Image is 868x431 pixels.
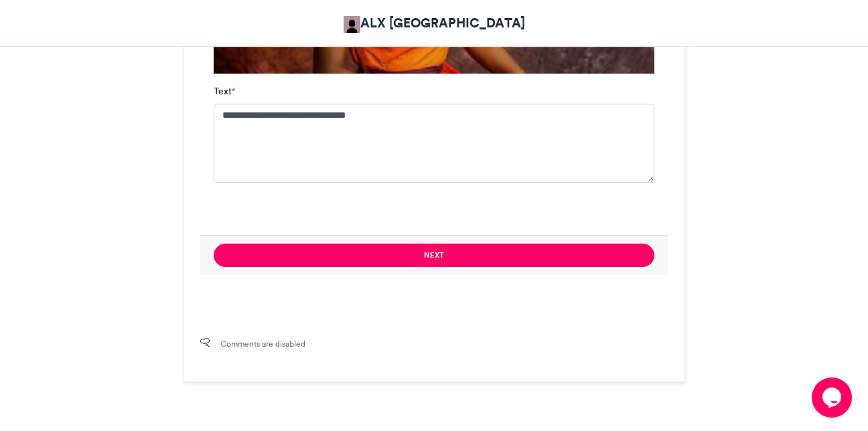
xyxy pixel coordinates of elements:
[344,16,360,33] img: ALX Africa
[214,84,235,98] label: Text
[214,244,654,267] button: Next
[344,13,525,33] a: ALX [GEOGRAPHIC_DATA]
[220,338,305,350] span: Comments are disabled
[812,377,855,418] iframe: chat widget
